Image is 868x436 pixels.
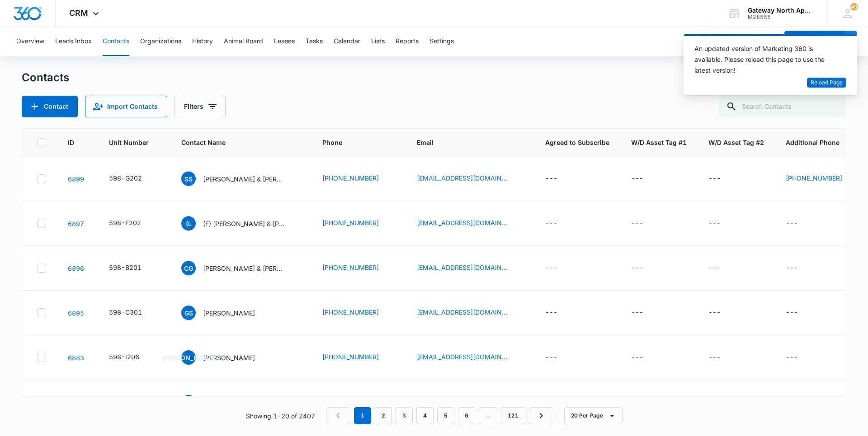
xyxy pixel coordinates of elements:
div: --- [708,173,721,184]
div: 598-G202 [109,173,142,183]
div: --- [631,307,643,318]
div: W/D Asset Tag #2 - - Select to Edit Field [708,352,737,363]
div: --- [545,263,557,274]
a: [PHONE_NUMBER] [322,352,379,362]
span: [PERSON_NAME] [181,350,196,365]
a: [EMAIL_ADDRESS][DOMAIN_NAME] [417,352,507,362]
span: W/D Asset Tag #2 [708,138,764,147]
span: Reload Page [811,79,843,87]
p: (F) [PERSON_NAME] & [PERSON_NAME] & [PERSON_NAME] [203,219,284,228]
div: Agreed to Subscribe - - Select to Edit Field [545,218,574,229]
span: CG [181,261,196,275]
span: W/D Asset Tag #1 [631,138,687,147]
span: MG [181,395,196,409]
div: Contact Name - Stephen Skare & Yong Hamilton - Select to Edit Field [181,172,301,186]
div: Unit Number - 598-B201 - Select to Edit Field [109,263,158,274]
div: W/D Asset Tag #1 - - Select to Edit Field [631,218,660,229]
button: 20 Per Page [564,407,623,424]
button: Settings [429,27,454,56]
div: Agreed to Subscribe - - Select to Edit Field [545,307,574,318]
div: --- [786,307,798,318]
a: Page 5 [437,407,454,424]
span: 40 [850,3,858,10]
div: Additional Phone - - Select to Edit Field [786,307,814,318]
a: Navigate to contact details page for Crystal Gonzales & Branson Gonzales [68,264,84,272]
a: [EMAIL_ADDRESS][DOMAIN_NAME] [417,218,507,227]
em: 1 [354,407,371,424]
a: Page 3 [396,407,413,424]
button: Overview [16,27,44,56]
div: --- [545,307,557,318]
div: Contact Name - (F) Lilia Castaneda & Gonzalo Santos & Tania C. Santos - Select to Edit Field [181,216,301,231]
a: [EMAIL_ADDRESS][DOMAIN_NAME] [417,307,507,317]
input: Search Contacts [719,96,846,117]
button: Filters [175,96,226,117]
a: Page 2 [375,407,392,424]
a: Navigate to contact details page for Gonzalo Santos [68,309,84,317]
div: Additional Phone - - Select to Edit Field [786,218,814,229]
button: Animal Board [224,27,263,56]
div: --- [545,173,557,184]
div: W/D Asset Tag #2 - - Select to Edit Field [708,263,737,274]
div: --- [631,263,643,274]
div: notifications count [850,3,858,10]
div: --- [708,352,721,363]
div: W/D Asset Tag #2 - - Select to Edit Field [708,218,737,229]
div: --- [631,218,643,229]
p: [PERSON_NAME] [203,353,255,362]
div: 598-C301 [109,307,142,317]
div: 598-B201 [109,263,142,272]
div: --- [786,263,798,274]
div: Phone - (303) 434-8181 - Select to Edit Field [322,307,395,318]
p: Showing 1-20 of 2407 [246,411,315,421]
button: Calendar [334,27,360,56]
div: 598-F202 [109,218,141,227]
a: [PHONE_NUMBER] [322,173,379,183]
div: account name [748,7,814,14]
div: Phone - (720) 333-2856 - Select to Edit Field [322,218,395,229]
div: Phone - (307) 343-0547 - Select to Edit Field [322,173,395,184]
div: Unit Number - 598-G202 - Select to Edit Field [109,173,158,184]
button: Organizations [140,27,181,56]
div: Contact Name - Gonzalo Santos - Select to Edit Field [181,306,271,320]
div: Phone - (303) 810-3633 - Select to Edit Field [322,352,395,363]
span: Unit Number [109,138,160,147]
div: Phone - (720) 400-5632 - Select to Edit Field [322,263,395,274]
a: Page 6 [458,407,475,424]
div: W/D Asset Tag #2 - - Select to Edit Field [708,173,737,184]
span: CRM [69,8,88,18]
span: GS [181,306,196,320]
div: Additional Phone - - Select to Edit Field [786,352,814,363]
a: [PHONE_NUMBER] [322,307,379,317]
div: 598-I206 [109,352,139,362]
button: Import Contacts [85,96,167,117]
span: Contact Name [181,138,288,147]
div: Unit Number - 598-I206 - Select to Edit Field [109,352,156,363]
a: [EMAIL_ADDRESS][DOMAIN_NAME] [417,263,507,272]
button: Reports [396,27,419,56]
div: W/D Asset Tag #1 - - Select to Edit Field [631,352,660,363]
span: ID [68,138,74,147]
div: Additional Phone - (307) 331-4262 - Select to Edit Field [786,173,859,184]
div: --- [545,352,557,363]
div: Contact Name - Josh Andersen - Select to Edit Field [181,350,271,365]
button: Leases [274,27,295,56]
p: [PERSON_NAME] [203,308,255,318]
nav: Pagination [326,407,553,424]
a: [PHONE_NUMBER] [322,263,379,272]
div: An updated version of Marketing 360 is available. Please reload this page to use the latest version! [694,43,835,76]
button: Lists [371,27,385,56]
div: account id [748,14,814,20]
button: Contacts [103,27,129,56]
div: Email - bigbongcafe@gmail.com - Select to Edit Field [417,173,524,184]
div: W/D Asset Tag #1 - - Select to Edit Field [631,307,660,318]
a: Page 4 [416,407,434,424]
span: Agreed to Subscribe [545,138,609,147]
div: Email - taniachavez202@gmail.com - Select to Edit Field [417,218,524,229]
div: --- [786,352,798,363]
a: Navigate to contact details page for Josh Andersen [68,354,84,362]
a: [PHONE_NUMBER] [322,218,379,227]
div: --- [708,218,721,229]
span: Phone [322,138,382,147]
span: Additional Phone [786,138,859,147]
